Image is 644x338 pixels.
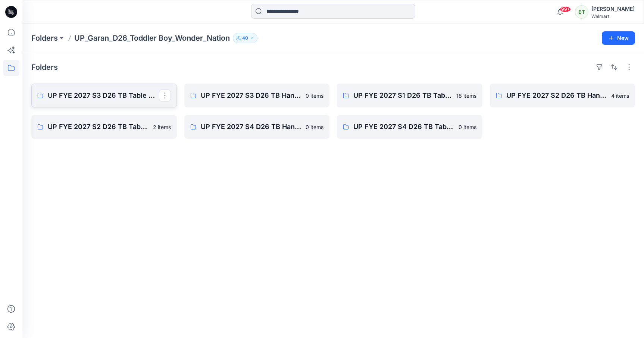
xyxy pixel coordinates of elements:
[201,122,301,132] p: UP FYE 2027 S4 D26 TB Hanging Garan
[153,123,171,131] p: 2 items
[31,63,58,72] h4: Folders
[353,90,452,101] p: UP FYE 2027 S1 D26 TB Table Garan
[31,33,58,43] a: Folders
[560,6,571,12] span: 99+
[337,84,482,107] a: UP FYE 2027 S1 D26 TB Table Garan18 items
[31,84,177,107] a: UP FYE 2027 S3 D26 TB Table Garan
[337,115,482,139] a: UP FYE 2027 S4 D26 TB Table Garan0 items
[306,92,323,100] p: 0 items
[459,123,476,131] p: 0 items
[233,33,257,43] button: 40
[611,92,629,100] p: 4 items
[490,84,635,107] a: UP FYE 2027 S2 D26 TB Hanging Garan4 items
[184,84,330,107] a: UP FYE 2027 S3 D26 TB Hanging Garan0 items
[201,90,301,101] p: UP FYE 2027 S3 D26 TB Hanging Garan
[184,115,330,139] a: UP FYE 2027 S4 D26 TB Hanging Garan0 items
[353,122,454,132] p: UP FYE 2027 S4 D26 TB Table Garan
[456,92,476,100] p: 18 items
[48,122,149,132] p: UP FYE 2027 S2 D26 TB Table Garan
[48,90,159,101] p: UP FYE 2027 S3 D26 TB Table Garan
[591,4,635,13] div: [PERSON_NAME]
[242,34,248,42] p: 40
[306,123,323,131] p: 0 items
[506,90,607,101] p: UP FYE 2027 S2 D26 TB Hanging Garan
[74,33,230,43] p: UP_Garan_D26_Toddler Boy_Wonder_Nation
[31,115,177,139] a: UP FYE 2027 S2 D26 TB Table Garan2 items
[591,13,635,19] div: Walmart
[575,5,588,19] div: ET
[602,31,635,45] button: New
